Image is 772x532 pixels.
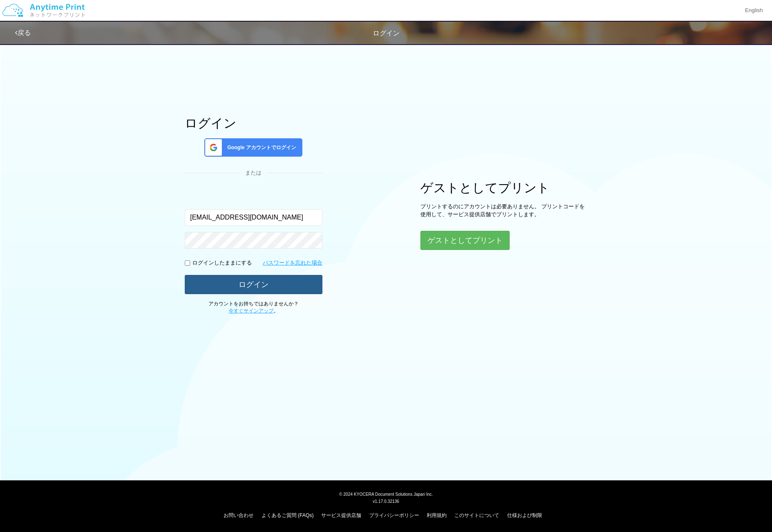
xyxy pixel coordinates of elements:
a: 今すぐサインアップ [229,308,274,314]
span: © 2024 KYOCERA Document Solutions Japan Inc. [339,491,433,497]
a: プライバシーポリシー [369,512,419,518]
a: 仕様および制限 [507,512,542,518]
p: アカウントをお持ちではありませんか？ [185,300,322,315]
a: サービス提供店舗 [321,512,361,518]
button: ゲストとしてプリント [420,231,510,250]
a: 戻る [15,29,31,36]
a: このサイトについて [454,512,499,518]
button: ログイン [185,275,322,294]
p: ログインしたままにする [192,259,252,267]
h1: ゲストとしてプリント [420,181,587,195]
span: 。 [229,308,279,314]
p: プリントするのにアカウントは必要ありません。 プリントコードを使用して、サービス提供店舗でプリントします。 [420,203,587,218]
a: パスワードを忘れた場合 [263,259,322,267]
span: v1.17.0.32136 [373,499,399,504]
a: 利用規約 [427,512,447,518]
h1: ログイン [185,116,322,130]
span: Google アカウントでログイン [224,144,296,151]
a: よくあるご質問 (FAQs) [262,512,314,518]
div: または [185,169,322,177]
input: メールアドレス [185,209,322,226]
a: お問い合わせ [224,512,254,518]
span: ログイン [373,30,400,37]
